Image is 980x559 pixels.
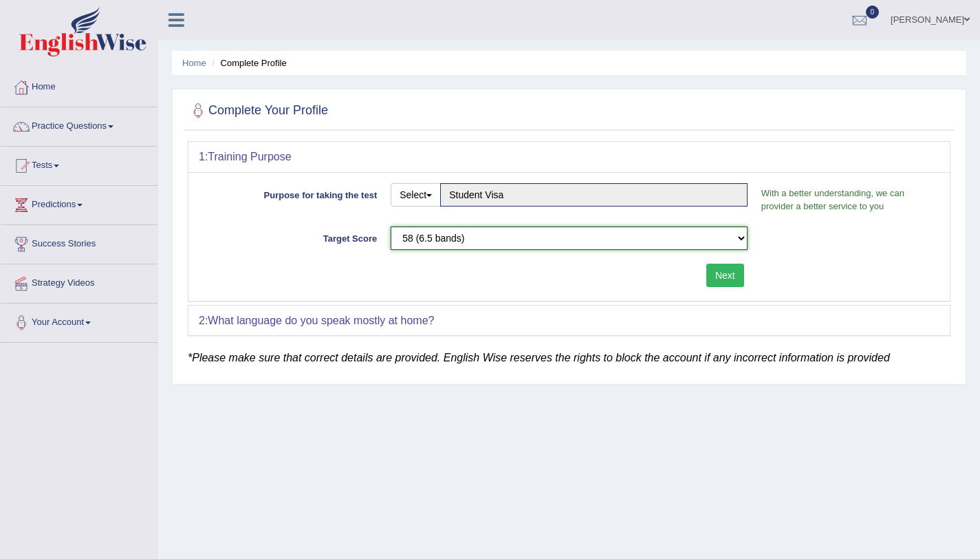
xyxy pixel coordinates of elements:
[1,147,157,181] a: Tests
[1,304,157,338] a: Your Account
[208,315,434,326] b: What language do you speak mostly at home?
[199,226,384,245] label: Target Score
[1,186,157,220] a: Predictions
[866,6,880,19] span: 0
[440,183,748,207] input: Please enter the purpose of taking the test
[754,187,939,213] p: With a better understanding, we can provider a better service to you
[706,264,744,287] button: Next
[199,183,384,202] label: Purpose for taking the test
[182,58,206,68] a: Home
[208,56,286,70] li: Complete Profile
[1,68,157,103] a: Home
[188,306,950,336] div: 2:
[188,101,328,121] h2: Complete Your Profile
[1,225,157,260] a: Success Stories
[208,151,291,162] b: Training Purpose
[188,352,890,363] em: *Please make sure that correct details are provided. English Wise reserves the rights to block th...
[1,107,157,142] a: Practice Questions
[188,142,950,172] div: 1:
[1,264,157,299] a: Strategy Videos
[391,183,441,207] button: Select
